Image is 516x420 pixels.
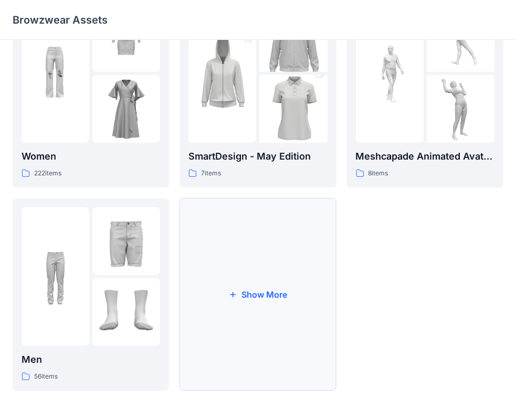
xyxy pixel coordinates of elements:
img: folder 1 [22,39,89,107]
p: Men [22,352,160,367]
p: Women [22,149,160,164]
p: Browzwear Assets [13,13,108,27]
img: folder 1 [356,39,424,107]
p: 222 items [34,168,61,179]
img: folder 3 [259,58,327,160]
img: folder 1 [22,243,89,310]
button: Show More [180,198,336,391]
img: folder 3 [92,278,160,346]
p: 56 items [34,371,58,382]
p: 7 items [201,168,221,179]
img: folder 3 [92,75,160,143]
img: folder 2 [92,207,160,275]
p: Meshcapade Animated Avatars [356,149,494,164]
p: 8 items [368,168,388,179]
a: folder 1folder 2folder 3Men56items [13,198,169,391]
img: folder 3 [427,75,494,143]
img: folder 1 [188,23,256,124]
p: SmartDesign - May Edition [188,149,327,164]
